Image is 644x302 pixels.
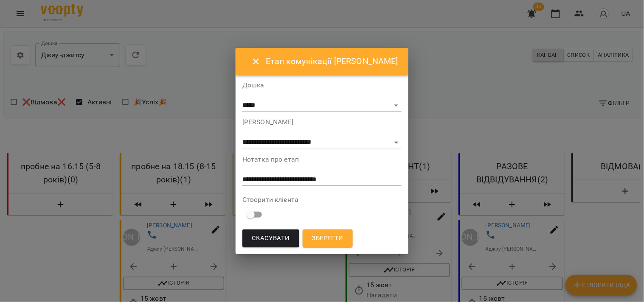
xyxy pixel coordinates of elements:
[242,82,402,89] label: Дошка
[266,55,398,68] h6: Етап комунікації [PERSON_NAME]
[242,119,402,126] label: [PERSON_NAME]
[242,229,299,247] button: Скасувати
[252,233,290,244] span: Скасувати
[242,196,402,203] label: Створити клієнта
[312,233,343,244] span: Зберегти
[242,156,402,163] label: Нотатка про етап
[303,229,353,247] button: Зберегти
[246,51,266,72] button: Close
